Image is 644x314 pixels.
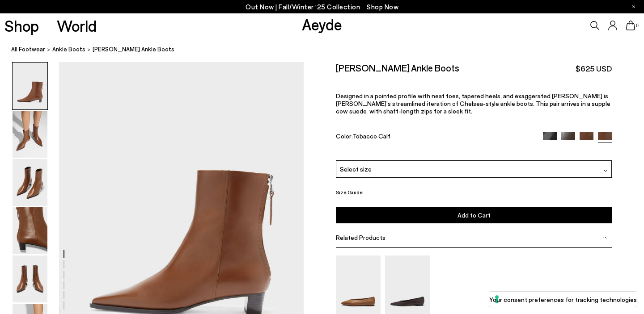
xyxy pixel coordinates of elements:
span: Select size [340,164,372,174]
img: svg%3E [603,169,608,173]
button: Add to Cart [336,207,612,223]
a: Aeyde [302,15,342,33]
img: Harriet Pointed Ankle Boots - Image 5 [13,255,47,302]
a: World [57,18,97,33]
p: Out Now | Fall/Winter ‘25 Collection [246,1,398,13]
a: All Footwear [11,45,45,54]
span: $625 USD [576,63,612,74]
img: Harriet Pointed Ankle Boots - Image 1 [13,63,47,109]
span: [PERSON_NAME] Ankle Boots [93,45,174,54]
a: Shop [4,18,39,33]
span: Tobacco Calf [352,132,390,140]
span: Add to Cart [458,211,491,219]
a: 0 [626,21,635,30]
span: Related Products [336,234,386,241]
img: Harriet Pointed Ankle Boots - Image 3 [13,159,47,206]
img: svg%3E [602,235,607,240]
button: Your consent preferences for tracking technologies [489,292,637,307]
button: Size Guide [336,187,363,198]
p: Designed in a pointed profile with neat toes, tapered heels, and exaggerated [PERSON_NAME] is [PE... [336,92,612,115]
img: Harriet Pointed Ankle Boots - Image 2 [13,111,47,158]
img: Harriet Pointed Ankle Boots - Image 4 [13,207,47,254]
span: Navigate to /collections/new-in [367,3,398,11]
label: Your consent preferences for tracking technologies [489,295,637,304]
div: Color: [336,132,534,142]
span: 0 [635,23,640,28]
a: ankle boots [52,45,85,54]
nav: breadcrumb [11,38,644,62]
span: ankle boots [52,46,85,53]
h2: [PERSON_NAME] Ankle Boots [336,62,459,73]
